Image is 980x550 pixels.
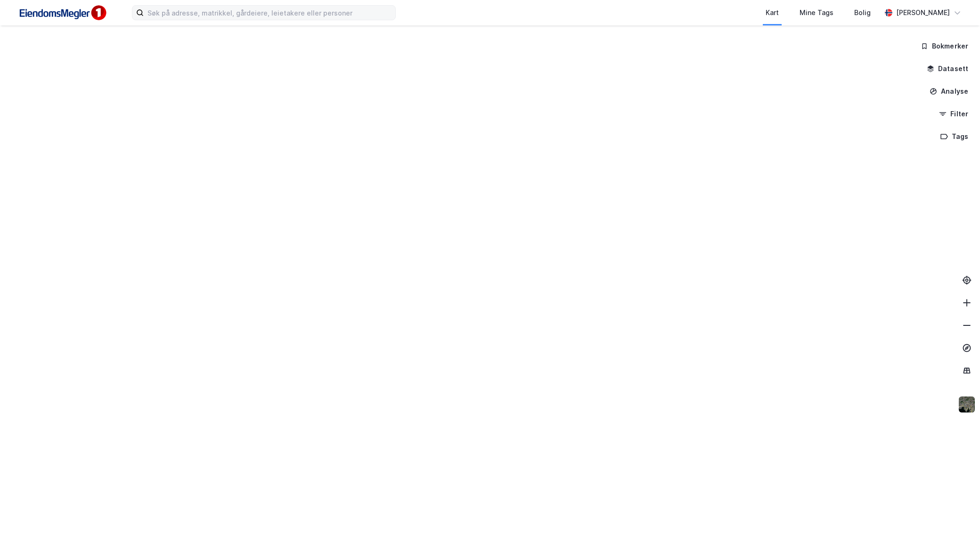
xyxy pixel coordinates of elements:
[15,2,109,24] img: F4PB6Px+NJ5v8B7XTbfpPpyloAAAAASUVORK5CYII=
[766,7,779,18] div: Kart
[933,505,980,550] div: Kontrollprogram for chat
[854,7,871,18] div: Bolig
[933,505,980,550] iframe: Chat Widget
[800,7,833,18] div: Mine Tags
[144,6,395,20] input: Søk på adresse, matrikkel, gårdeiere, leietakere eller personer
[896,7,950,18] div: [PERSON_NAME]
